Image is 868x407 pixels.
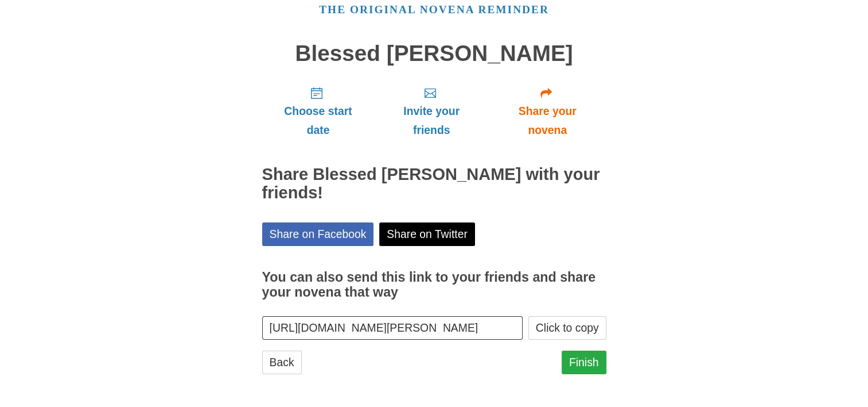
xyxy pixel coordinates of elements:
[262,41,606,66] h1: Blessed [PERSON_NAME]
[374,77,488,145] a: Invite your friends
[262,77,375,145] a: Choose start date
[274,102,363,140] span: Choose start date
[379,222,475,246] a: Share on Twitter
[262,166,606,202] h2: Share Blessed [PERSON_NAME] with your friends!
[262,351,302,374] a: Back
[319,3,549,16] a: The original novena reminder
[562,351,606,374] a: Finish
[489,77,606,145] a: Share your novena
[386,102,477,140] span: Invite your friends
[528,316,606,340] button: Click to copy
[262,222,374,246] a: Share on Facebook
[500,102,595,140] span: Share your novena
[262,270,606,300] h3: You can also send this link to your friends and share your novena that way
